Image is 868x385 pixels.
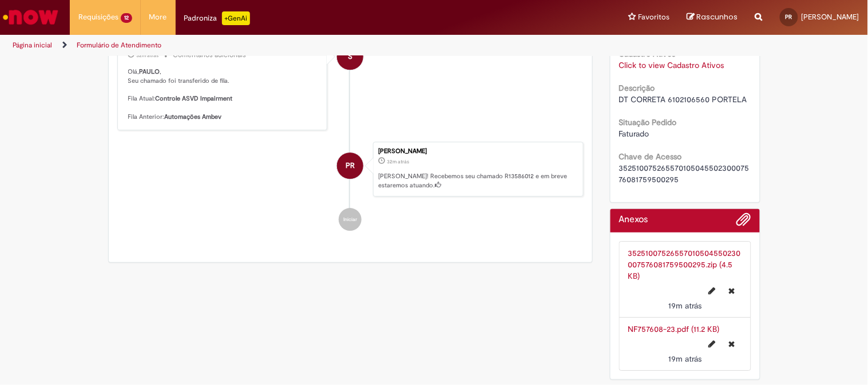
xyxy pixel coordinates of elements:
[702,282,723,300] button: Editar nome de arquivo 35251007526557010504550230007576081759500295.zip
[668,300,701,311] span: 19m atrás
[786,13,792,21] span: PR
[13,41,52,50] a: Página inicial
[222,11,250,25] p: +GenAi
[1,6,60,29] img: ServiceNow
[117,142,584,196] li: PAULO ROBERTO
[121,13,132,23] span: 12
[346,152,355,179] span: PR
[619,215,648,225] h2: Anexos
[140,67,160,76] b: PAULO
[628,248,741,281] a: 35251007526557010504550230007576081759500295.zip (4.5 KB)
[77,41,161,50] a: Formulário de Atendimento
[137,52,159,59] span: 32m atrás
[9,35,570,56] ul: Trilhas de página
[619,163,750,185] span: 35251007526557010504550230007576081759500295
[668,300,701,311] time: 01/10/2025 13:51:58
[378,148,577,155] div: [PERSON_NAME]
[619,117,677,127] b: Situação Pedido
[387,158,409,165] span: 32m atrás
[697,11,738,22] span: Rascunhos
[165,113,222,121] b: Automações Ambev
[619,151,682,162] b: Chave de Acesso
[619,60,724,70] a: Click to view Cadastro Ativos
[378,172,577,190] p: [PERSON_NAME]! Recebemos seu chamado R13586012 e em breve estaremos atuando.
[137,52,159,59] time: 01/10/2025 13:39:21
[337,153,363,179] div: PAULO ROBERTO
[184,11,250,25] div: Padroniza
[736,212,751,232] button: Adicionar anexos
[628,324,720,334] a: NF757608-23.pdf (11.2 KB)
[348,43,352,70] span: S
[619,83,655,93] b: Descrição
[639,11,670,23] span: Favoritos
[619,129,649,139] span: Faturado
[78,11,118,23] span: Requisições
[149,11,167,23] span: More
[128,67,319,121] p: Olá, , Seu chamado foi transferido de fila. Fila Atual: Fila Anterior:
[156,94,233,103] b: Controle ASVD Impairment
[619,49,676,59] b: Cadastro Ativos
[337,43,363,70] div: System
[668,354,701,364] span: 19m atrás
[687,12,738,23] a: Rascunhos
[702,335,723,353] button: Editar nome de arquivo NF757608-23.pdf
[619,94,747,105] span: DT CORRETA 6102106560 PORTELA
[668,354,701,364] time: 01/10/2025 13:51:58
[802,12,859,22] span: [PERSON_NAME]
[722,282,742,300] button: Excluir 35251007526557010504550230007576081759500295.zip
[387,158,409,165] time: 01/10/2025 13:39:16
[722,335,742,353] button: Excluir NF757608-23.pdf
